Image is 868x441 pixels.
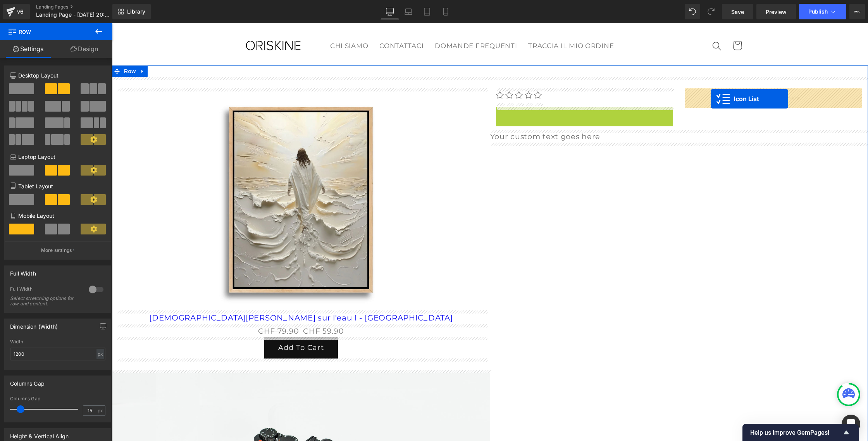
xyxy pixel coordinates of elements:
[418,4,436,19] a: Tablet
[10,348,105,360] input: auto
[10,296,80,307] div: Select stretching options for row and content.
[36,12,110,18] span: Landing Page - [DATE] 20:44:53
[146,303,187,312] span: CHF 79.90
[750,429,842,436] span: Help us improve GemPages!
[112,4,151,19] a: New Library
[3,4,30,19] a: v6
[10,396,105,401] div: Columns Gap
[416,19,502,27] span: TRACCIA IL MIO ORDINE
[127,8,145,15] span: Library
[766,8,787,16] span: Preview
[213,13,262,33] a: CHI SIAMO
[685,4,700,19] button: Undo
[756,4,796,19] a: Preview
[842,415,860,433] div: Open Intercom Messenger
[10,182,105,190] p: Tablet Layout
[808,9,828,15] span: Publish
[323,19,405,27] span: DOMANDE FREQUENTI
[5,241,111,259] button: More settings
[10,153,105,161] p: Laptop Layout
[10,42,26,54] span: Row
[703,4,719,19] button: Redo
[10,286,81,294] div: Full Width
[191,301,232,314] span: CHF 59.90
[262,13,317,33] a: CONTATTACI
[849,4,865,19] button: More
[750,428,851,437] button: Show survey - Help us improve GemPages!
[436,4,455,19] a: Mobile
[218,19,256,27] span: CHI SIAMO
[595,12,615,33] summary: Suchen
[119,12,203,34] a: ORISKINE
[399,4,418,19] a: Laptop
[10,319,58,330] div: Dimension (Width)
[10,429,69,439] div: Height & Vertical Align
[26,42,36,54] a: Expand / Collapse
[267,19,312,27] span: CONTATTACI
[15,7,25,17] div: v6
[10,212,105,220] p: Mobile Layout
[78,65,300,288] img: Jésus marchant sur l'eau I - Toile
[37,290,341,299] a: [DEMOGRAPHIC_DATA][PERSON_NAME] sur l'eau I - [GEOGRAPHIC_DATA]
[96,349,104,359] div: px
[98,408,104,413] span: px
[36,4,125,10] a: Landing Pages
[10,376,45,387] div: Columns Gap
[10,266,36,277] div: Full Width
[122,15,200,31] img: ORISKINE
[152,314,226,336] button: Add To Cart
[317,13,411,33] a: DOMANDE FREQUENTI
[41,247,72,254] p: More settings
[731,8,744,16] span: Save
[378,107,756,119] p: Your custom text goes here
[411,13,508,33] a: TRACCIA IL MIO ORDINE
[8,23,85,40] span: Row
[799,4,846,19] button: Publish
[381,4,399,19] a: Desktop
[56,40,112,58] a: Design
[10,339,105,345] div: Width
[10,71,105,79] p: Desktop Layout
